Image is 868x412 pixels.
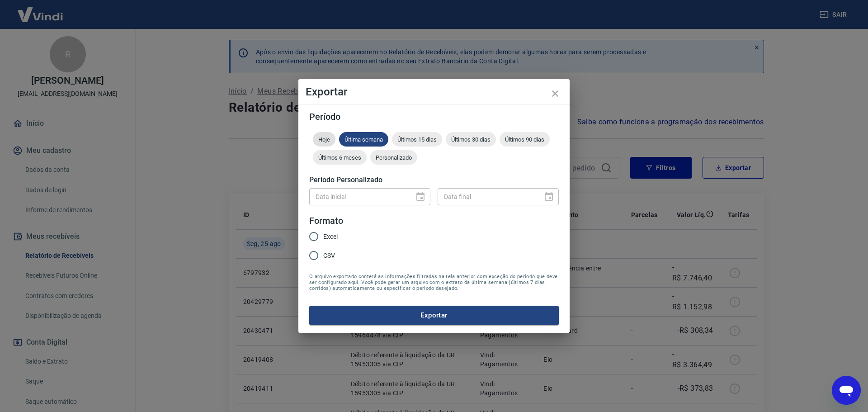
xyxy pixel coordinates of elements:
[832,376,861,405] iframe: Botão para abrir a janela de mensagens
[313,150,367,165] div: Últimos 6 meses
[309,188,408,205] input: DD/MM/YYYY
[446,132,496,147] div: Últimos 30 dias
[339,132,388,147] div: Última semana
[313,154,367,161] span: Últimos 6 meses
[309,112,559,121] h5: Período
[392,136,442,143] span: Últimos 15 dias
[309,175,559,185] h5: Período Personalizado
[306,86,562,97] h4: Exportar
[446,136,496,143] span: Últimos 30 dias
[323,251,335,260] span: CSV
[500,132,550,147] div: Últimos 90 dias
[500,136,550,143] span: Últimos 90 dias
[339,136,388,143] span: Última semana
[438,188,536,205] input: DD/MM/YYYY
[370,150,417,165] div: Personalizado
[370,154,417,161] span: Personalizado
[309,306,559,325] button: Exportar
[313,136,335,143] span: Hoje
[323,232,338,242] span: Excel
[392,132,442,147] div: Últimos 15 dias
[309,214,343,227] legend: Formato
[313,132,335,147] div: Hoje
[309,274,559,291] span: O arquivo exportado conterá as informações filtradas na tela anterior com exceção do período que ...
[544,83,566,104] button: close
